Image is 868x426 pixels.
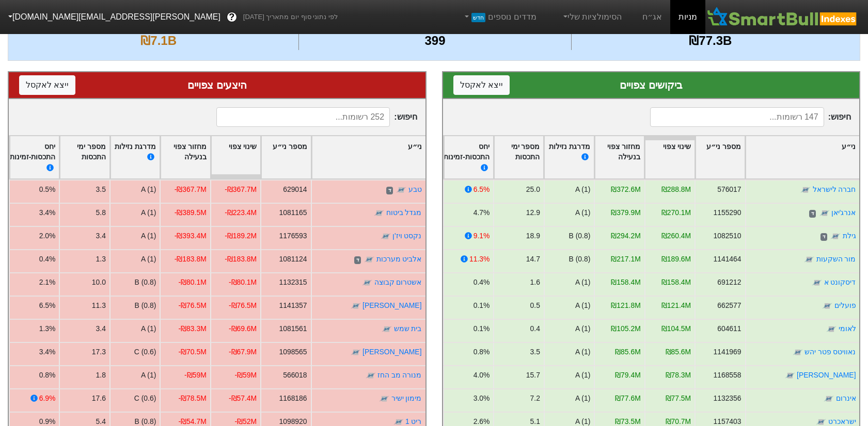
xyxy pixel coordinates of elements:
div: ביקושים צפויים [453,77,849,93]
a: מור השקעות [816,255,856,263]
a: אשטרום קבוצה [374,278,422,286]
div: A (1) [575,393,590,404]
a: אינרום [835,394,856,402]
div: 25.0 [526,184,540,195]
div: 6.5% [39,300,56,311]
div: מדרגת נזילות [114,141,156,174]
a: מימון ישיר [391,394,422,402]
div: 0.1% [473,300,490,311]
a: ריט 1 [405,417,422,425]
div: ₪77.6M [615,393,641,404]
div: Toggle SortBy [6,136,59,179]
a: אנרג'יאן [831,208,856,217]
div: A (1) [141,184,156,195]
div: -₪80.1M [229,277,257,288]
a: מנורה מב החז [377,371,422,379]
div: היצעים צפויים [19,77,415,93]
div: ₪158.4M [611,277,640,288]
div: 1168186 [279,393,307,404]
span: חיפוש : [216,107,417,127]
img: tase link [824,394,834,404]
a: ישראכרט [828,417,856,425]
div: Toggle SortBy [645,136,694,179]
div: Toggle SortBy [696,136,745,179]
div: A (1) [575,300,590,311]
div: 2.1% [39,277,56,288]
div: ₪379.9M [611,207,640,218]
div: 0.4% [39,254,56,265]
div: ₪77.3B [574,31,847,50]
span: לפי נתוני סוף יום מתאריך [DATE] [243,12,338,22]
div: A (1) [575,370,590,381]
div: ₪217.1M [611,254,640,265]
div: -₪76.5M [178,300,206,311]
div: Toggle SortBy [746,136,859,179]
div: B (0.8) [569,231,590,241]
div: 10.0 [92,277,106,288]
div: ₪105.2M [611,323,640,334]
div: 1081124 [279,254,307,265]
div: ₪270.1M [661,207,690,218]
div: 604611 [717,323,741,334]
div: ₪78.3M [665,370,691,381]
div: 0.4% [473,277,490,288]
img: tase link [822,301,832,312]
img: tase link [351,301,361,312]
div: 1155290 [713,207,741,218]
div: 3.5 [530,347,540,357]
div: B (0.8) [135,300,156,311]
img: tase link [792,348,802,358]
div: 1141357 [279,300,307,311]
img: tase link [379,394,389,404]
div: 576017 [717,184,741,195]
div: ₪121.4M [661,300,690,311]
div: 0.8% [39,370,56,381]
div: A (1) [141,207,156,218]
div: Toggle SortBy [312,136,425,179]
div: 0.8% [473,347,490,357]
img: tase link [800,185,811,195]
div: 15.7 [526,370,540,381]
div: 12.9 [526,207,540,218]
img: tase link [812,278,822,288]
div: 662577 [717,300,741,311]
span: ? [229,10,234,24]
div: 566018 [283,370,307,381]
div: -₪80.1M [178,277,206,288]
div: יחס התכסות-זמינות [10,141,56,174]
img: tase link [364,255,374,265]
div: A (1) [575,277,590,288]
div: 17.3 [92,347,106,357]
div: -₪189.2M [225,231,257,241]
div: 399 [302,31,568,50]
div: -₪59M [184,370,207,381]
div: 1082510 [713,231,741,241]
div: -₪78.5M [178,393,206,404]
div: 1081165 [279,207,307,218]
a: בית שמש [394,324,422,333]
div: ₪77.5M [665,393,691,404]
div: ₪85.6M [665,347,691,357]
div: 1141969 [713,347,741,357]
div: 1132315 [279,277,307,288]
img: tase link [382,324,392,335]
div: 18.9 [526,231,540,241]
div: 1141464 [713,254,741,265]
div: B (0.8) [569,254,590,265]
div: ₪260.4M [661,231,690,241]
div: ₪372.6M [611,184,640,195]
div: -₪59M [234,370,257,381]
div: 1.8 [96,370,106,381]
div: 9.1% [473,231,490,241]
div: A (1) [141,254,156,265]
div: 691212 [717,277,741,288]
img: tase link [784,371,795,381]
div: 1132356 [713,393,741,404]
span: חדש [471,13,485,22]
div: Toggle SortBy [60,136,109,179]
div: ₪158.4M [661,277,690,288]
img: tase link [804,255,814,265]
div: 3.4% [39,347,56,357]
a: [PERSON_NAME] [362,348,421,356]
div: C (0.6) [134,393,156,404]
